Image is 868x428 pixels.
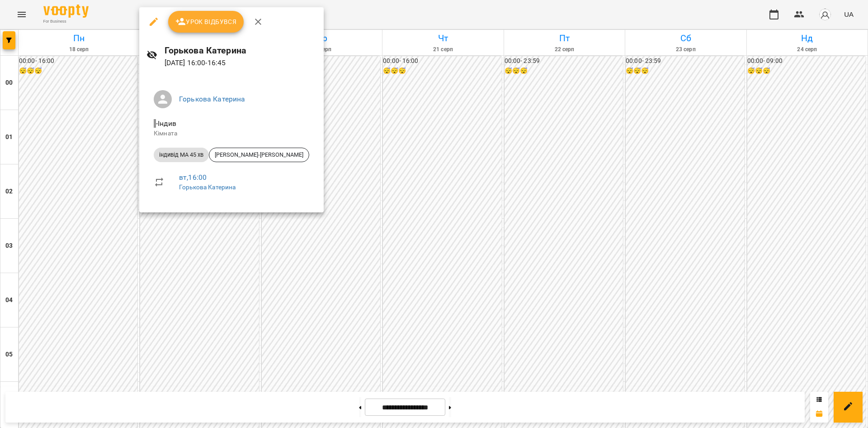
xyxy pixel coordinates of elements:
[165,58,316,68] p: [DATE] 16:00 - 16:45
[154,129,309,138] p: Кімната
[154,119,178,128] span: - Індив
[154,151,209,159] span: індивід МА 45 хв
[179,183,236,191] a: Горькова Катерина
[175,16,237,27] span: Урок відбувся
[179,95,245,103] a: Горькова Катерина
[209,151,309,159] span: [PERSON_NAME]-[PERSON_NAME]
[209,148,309,162] div: [PERSON_NAME]-[PERSON_NAME]
[165,43,316,58] h6: Горькова Катерина
[179,173,207,182] a: вт , 16:00
[168,11,244,33] button: Урок відбувся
